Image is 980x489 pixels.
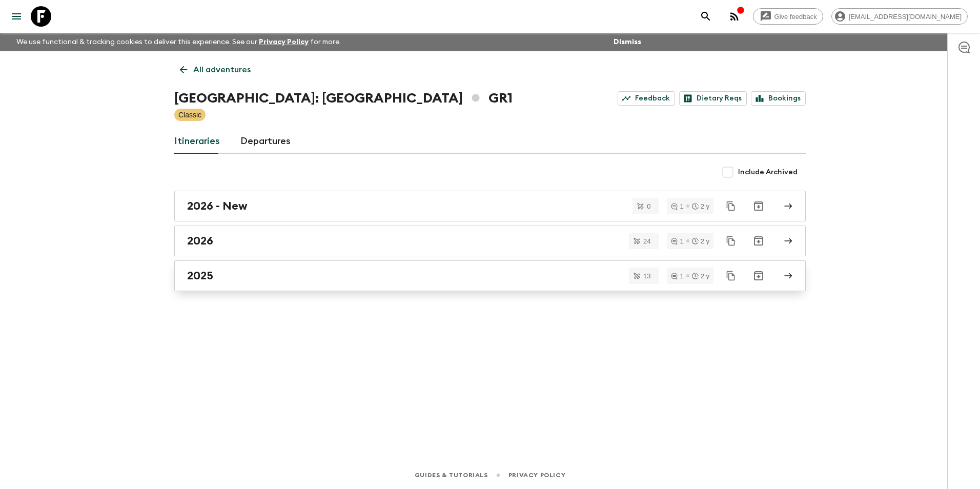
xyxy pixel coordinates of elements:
button: Duplicate [722,267,740,285]
p: All adventures [193,64,251,76]
a: Dietary Reqs [679,91,747,106]
div: 2 y [692,273,709,279]
a: Give feedback [753,8,823,25]
span: 0 [641,203,657,210]
a: 2026 - New [174,191,806,221]
button: Archive [748,196,769,216]
span: 13 [637,273,657,279]
a: Feedback [618,91,675,106]
div: 1 [671,238,683,244]
button: Duplicate [722,197,740,215]
button: menu [6,6,27,27]
a: 2026 [174,226,806,256]
button: Dismiss [611,35,644,49]
p: We use functional & tracking cookies to deliver this experience. See our for more. [12,33,345,51]
h2: 2026 - New [187,199,248,213]
button: Archive [748,266,769,286]
span: 24 [637,238,657,244]
button: search adventures [696,6,716,27]
span: [EMAIL_ADDRESS][DOMAIN_NAME] [843,13,967,21]
h2: 2026 [187,234,213,248]
a: Departures [240,129,291,154]
a: Bookings [751,91,806,106]
a: Privacy Policy [259,38,309,46]
span: Include Archived [738,167,798,177]
div: 2 y [692,203,709,210]
a: 2025 [174,260,806,291]
a: Itineraries [174,129,220,154]
button: Archive [748,231,769,251]
span: Give feedback [769,13,823,21]
a: Privacy Policy [508,470,565,481]
p: Classic [178,110,201,120]
h1: [GEOGRAPHIC_DATA]: [GEOGRAPHIC_DATA] GR1 [174,88,513,109]
div: 1 [671,203,683,210]
h2: 2025 [187,269,213,282]
div: 2 y [692,238,709,244]
div: [EMAIL_ADDRESS][DOMAIN_NAME] [831,8,968,25]
button: Duplicate [722,232,740,250]
div: 1 [671,273,683,279]
a: Guides & Tutorials [415,470,488,481]
a: All adventures [174,59,256,80]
